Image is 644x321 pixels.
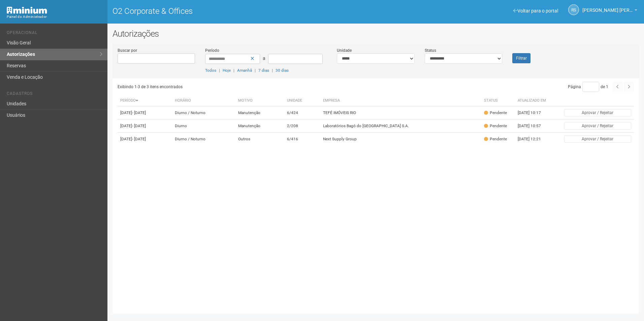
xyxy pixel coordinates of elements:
[513,8,558,13] a: Voltar para o portal
[237,68,252,73] a: Amanhã
[112,29,639,39] h2: Autorizações
[118,119,172,133] td: [DATE]
[172,106,236,119] td: Diurno / Noturno
[132,137,146,141] span: - [DATE]
[512,53,530,63] button: Filtrar
[582,1,633,13] span: Rayssa Soares Ribeiro
[276,68,289,73] a: 30 dias
[172,119,236,133] td: Diurno
[205,47,219,53] label: Período
[564,135,631,143] button: Aprovar / Rejeitar
[7,30,102,37] li: Operacional
[118,106,172,119] td: [DATE]
[284,106,320,119] td: 6/424
[223,68,231,73] a: Hoje
[205,68,216,73] a: Todos
[263,56,265,61] span: a
[219,68,220,73] span: |
[484,136,507,142] div: Pendente
[320,95,481,106] th: Empresa
[515,95,552,106] th: Atualizado em
[484,123,507,129] div: Pendente
[425,47,436,53] label: Status
[564,109,631,116] button: Aprovar / Rejeitar
[235,106,284,119] td: Manutenção
[337,47,352,53] label: Unidade
[568,84,608,89] span: Página de 1
[284,119,320,133] td: 2/208
[172,133,236,146] td: Diurno / Noturno
[235,119,284,133] td: Manutenção
[515,119,552,133] td: [DATE] 10:57
[284,133,320,146] td: 6/416
[481,95,515,106] th: Status
[7,7,47,14] img: Minium
[515,133,552,146] td: [DATE] 12:21
[172,95,236,106] th: Horário
[118,95,172,106] th: Período
[112,7,371,15] h1: O2 Corporate & Offices
[320,119,481,133] td: Laboratórios Bagó do [GEOGRAPHIC_DATA] S.A.
[258,68,269,73] a: 7 dias
[118,47,137,53] label: Buscar por
[233,68,234,73] span: |
[7,14,102,20] div: Painel do Administrador
[568,4,579,15] a: RS
[235,133,284,146] td: Outros
[235,95,284,106] th: Motivo
[320,106,481,119] td: TEFÉ IMÓVEIS RIO
[255,68,256,73] span: |
[118,133,172,146] td: [DATE]
[132,110,146,115] span: - [DATE]
[118,82,374,92] div: Exibindo 1-3 de 3 itens encontrados
[320,133,481,146] td: Next Supply Group
[582,8,637,14] a: [PERSON_NAME] [PERSON_NAME]
[564,122,631,130] button: Aprovar / Rejeitar
[284,95,320,106] th: Unidade
[272,68,273,73] span: |
[515,106,552,119] td: [DATE] 10:17
[132,123,146,128] span: - [DATE]
[7,91,102,98] li: Cadastros
[484,110,507,116] div: Pendente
